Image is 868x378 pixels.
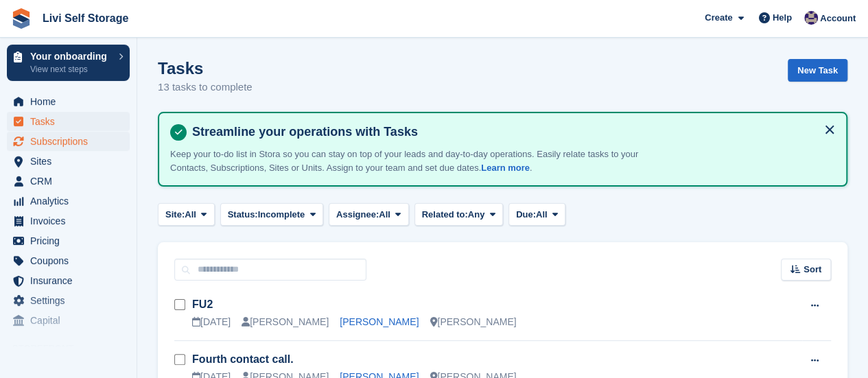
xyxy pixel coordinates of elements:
a: menu [7,152,130,171]
span: CRM [30,172,113,191]
a: menu [7,112,130,131]
h4: Streamline your operations with Tasks [187,124,835,140]
a: Fourth contact call. [192,353,294,365]
div: [PERSON_NAME] [242,315,329,329]
a: Learn more [481,163,530,173]
span: Related to: [422,208,468,222]
a: menu [7,172,130,191]
span: All [536,208,548,222]
a: menu [7,291,130,310]
span: Subscriptions [30,132,113,151]
button: Assignee: All [329,203,409,226]
span: Tasks [30,112,113,131]
span: Account [820,12,856,25]
a: menu [7,251,130,270]
a: menu [7,211,130,231]
span: Sites [30,152,113,171]
img: stora-icon-8386f47178a22dfd0bd8f6a31ec36ba5ce8667c1dd55bd0f319d3a0aa187defe.svg [11,8,32,29]
a: menu [7,311,130,330]
span: Storefront [12,342,137,355]
div: [DATE] [192,315,231,329]
p: Keep your to-do list in Stora so you can stay on top of your leads and day-to-day operations. Eas... [170,147,650,174]
span: Incomplete [258,208,305,222]
a: menu [7,231,130,250]
button: Status: Incomplete [220,203,323,226]
p: 13 tasks to complete [158,80,253,95]
a: menu [7,271,130,290]
span: Analytics [30,191,113,211]
span: Site: [165,208,185,222]
span: Any [468,208,485,222]
a: menu [7,132,130,151]
span: Help [773,11,792,25]
a: FU2 [192,298,213,310]
span: Home [30,92,113,111]
a: menu [7,191,130,211]
span: Coupons [30,251,113,270]
span: Capital [30,311,113,330]
a: Your onboarding View next steps [7,45,130,81]
a: [PERSON_NAME] [340,316,419,327]
span: All [379,208,390,222]
button: Site: All [158,203,215,226]
a: Livi Self Storage [37,7,134,29]
span: Status: [228,208,258,222]
span: Due: [516,208,536,222]
span: Assignee: [336,208,379,222]
span: Invoices [30,211,113,231]
h1: Tasks [158,59,253,78]
span: Insurance [30,271,113,290]
span: Pricing [30,231,113,250]
span: Create [705,11,732,25]
p: Your onboarding [30,51,112,61]
div: [PERSON_NAME] [430,315,516,329]
p: View next steps [30,63,112,75]
a: New Task [788,59,847,82]
a: menu [7,92,130,111]
span: All [185,208,196,222]
span: Settings [30,291,113,310]
img: Jim [804,11,818,25]
button: Related to: Any [414,203,503,226]
span: Sort [804,263,821,276]
button: Due: All [508,203,565,226]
